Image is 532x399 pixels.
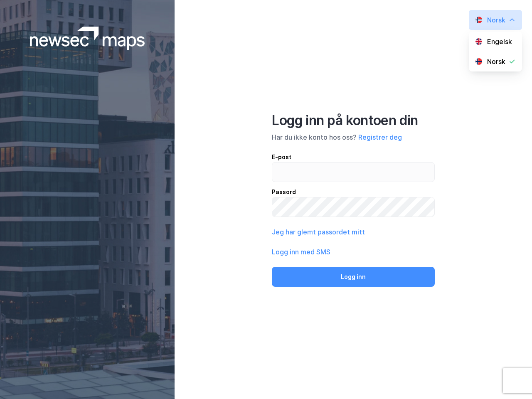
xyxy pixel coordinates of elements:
div: Logg inn på kontoen din [272,112,435,129]
div: Norsk [487,15,505,25]
button: Logg inn [272,267,435,287]
button: Registrer deg [358,132,402,142]
button: Jeg har glemt passordet mitt [272,227,365,237]
div: Engelsk [487,37,512,47]
div: Passord [272,187,435,197]
div: Norsk [487,57,505,66]
img: logoWhite.bf58a803f64e89776f2b079ca2356427.svg [30,27,145,50]
div: Har du ikke konto hos oss? [272,132,435,142]
div: E-post [272,152,435,162]
button: Logg inn med SMS [272,247,330,257]
iframe: Chat Widget [490,359,532,399]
